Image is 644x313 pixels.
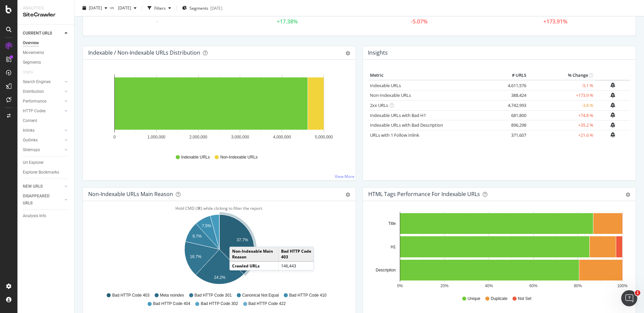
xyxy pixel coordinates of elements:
a: HTTP Codes [23,108,63,115]
div: Inlinks [23,127,35,134]
div: Url Explorer [23,159,44,166]
div: gear [345,51,350,56]
div: bell-plus [610,132,615,137]
svg: A chart. [368,212,630,290]
div: Performance [23,98,46,105]
div: Indexable / Non-Indexable URLs Distribution [88,49,200,56]
div: Content [23,117,37,124]
div: Sitemaps [23,146,40,153]
div: NEW URLS [23,183,43,190]
td: 388,424 [501,90,528,101]
a: Indexable URLs with Bad H1 [370,112,426,118]
div: DISAPPEARED URLS [23,193,57,207]
text: 24.2% [214,275,225,280]
div: Overview [23,40,39,47]
span: 1 [635,290,640,296]
text: 16.7% [190,254,201,259]
span: Bad HTTP Code 403 [112,293,149,298]
a: Outlinks [23,137,63,144]
td: Crawled URLs [230,261,278,270]
a: Sitemaps [23,146,63,153]
div: +17.38% [277,18,298,25]
div: CURRENT URLS [23,30,52,37]
span: 2025 Sep. 29th [89,5,102,11]
text: 5,000,000 [315,135,333,139]
div: Search Engines [23,78,51,85]
text: 1,000,000 [148,135,166,139]
button: Segments[DATE] [179,3,225,13]
a: Content [23,117,69,124]
td: +74.8 % [528,110,595,120]
div: bell-plus [610,82,615,88]
th: % Change [528,70,595,80]
div: Analysis Info [23,212,46,220]
span: Bad HTTP Code 301 [195,293,232,298]
span: Meta noindex [160,293,184,298]
span: Non-Indexable URLs [220,154,257,160]
a: DISAPPEARED URLS [23,193,63,207]
a: Search Engines [23,78,63,85]
td: -5.1 % [528,80,595,90]
svg: A chart. [88,212,350,290]
div: bell-plus [610,122,615,128]
a: Movements [23,49,69,56]
a: Overview [23,40,69,47]
text: 7.5% [202,224,211,228]
span: Canonical Not Equal [242,293,279,298]
text: Description [376,268,396,272]
div: Filters [154,5,166,11]
svg: A chart. [88,70,350,148]
div: gear [626,192,630,197]
div: bell-plus [610,112,615,118]
text: 40% [485,284,493,288]
td: Bad HTTP Code 403 [278,247,314,261]
div: -5.07% [411,18,428,25]
a: URLs with 1 Follow Inlink [370,132,419,138]
td: 4,742,993 [501,101,528,111]
span: Bad HTTP Code 404 [153,301,190,307]
button: Filters [145,3,174,13]
button: [DATE] [115,3,139,13]
span: Not Set [518,296,531,302]
div: HTML Tags Performance for Indexable URLs [368,191,480,197]
td: 896,298 [501,120,528,130]
text: 100% [617,284,628,288]
text: 37.7% [237,238,248,242]
text: 4,000,000 [273,135,291,139]
a: Visits [23,69,40,76]
div: Distribution [23,88,44,95]
div: HTTP Codes [23,108,46,115]
text: 9.7% [193,234,202,239]
div: - [156,18,158,25]
div: SiteCrawler [23,11,69,19]
span: Bad HTTP Code 410 [289,293,326,298]
text: 0% [397,284,403,288]
span: Unique [468,296,480,302]
a: NEW URLS [23,183,63,190]
text: Title [388,221,396,226]
td: Non-Indexable Main Reason [230,247,278,261]
td: -3.8 % [528,101,595,111]
a: 2xx URLs [370,102,388,108]
div: +173.91% [543,18,568,25]
a: Indexable URLs with Bad Description [370,122,443,128]
td: +21.6 % [528,130,595,140]
span: Indexable URLs [181,154,210,160]
td: 681,800 [501,110,528,120]
a: Url Explorer [23,159,69,166]
span: Segments [190,5,208,11]
div: bell-plus [610,92,615,98]
div: Segments [23,59,41,66]
div: Explorer Bookmarks [23,169,59,176]
div: Non-Indexable URLs Main Reason [88,191,173,197]
a: Segments [23,59,69,66]
span: Bad HTTP Code 302 [201,301,238,307]
a: Analysis Info [23,212,69,220]
a: Distribution [23,88,63,95]
text: 20% [440,284,448,288]
text: 60% [529,284,537,288]
th: Metric [368,70,501,80]
td: 4,611,576 [501,80,528,90]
